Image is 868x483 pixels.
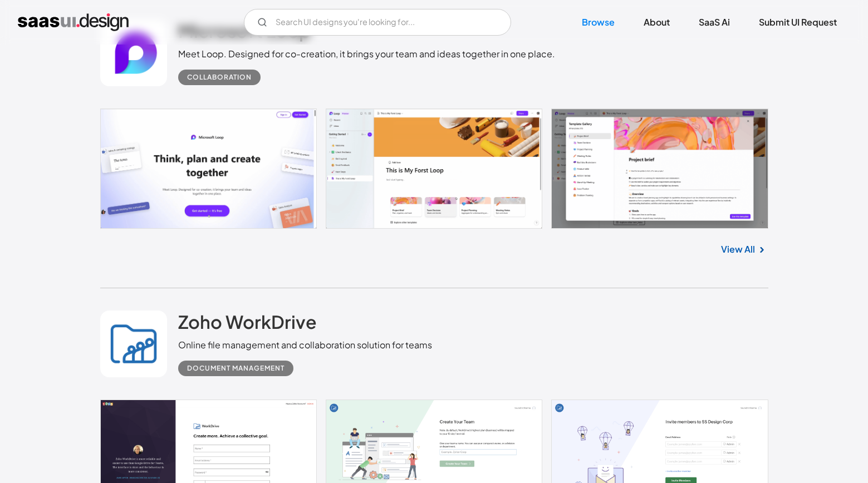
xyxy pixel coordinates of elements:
a: SaaS Ai [685,10,743,34]
input: Search UI designs you're looking for... [244,9,511,36]
a: Zoho WorkDrive [178,310,317,338]
a: home [18,13,129,31]
h2: Zoho WorkDrive [178,310,317,333]
div: Online file management and collaboration solution for teams [178,338,432,352]
a: View All [721,243,755,256]
div: Collaboration [187,71,252,84]
a: Browse [568,10,628,34]
a: Submit UI Request [746,10,850,34]
form: Email Form [244,9,511,36]
a: About [630,10,683,34]
div: Document Management [187,362,285,375]
div: Meet Loop. Designed for co-creation, it brings your team and ideas together in one place. [178,47,555,61]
